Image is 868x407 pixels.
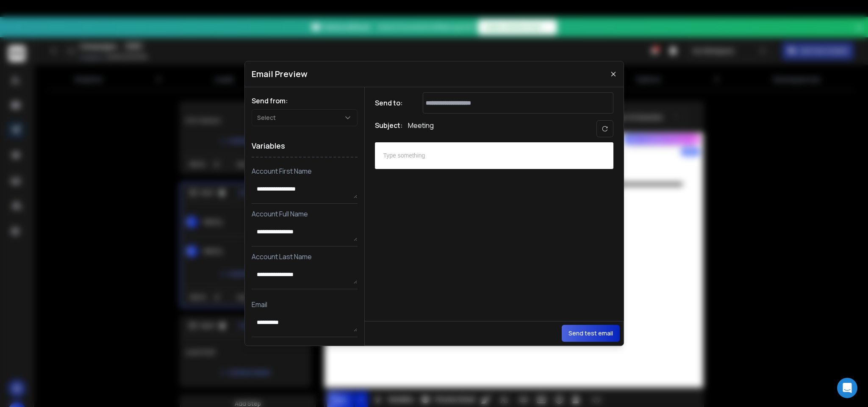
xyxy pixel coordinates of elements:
h1: Subject: [375,120,403,137]
p: Account Last Name [252,252,358,262]
h1: Variables [252,135,358,158]
h1: Send from: [252,96,358,106]
button: Send test email [562,325,620,342]
p: Account First Name [252,166,358,176]
p: Meeting [408,120,434,137]
p: Email [252,299,358,310]
p: Account Full Name [252,209,358,219]
h1: Email Preview [252,68,308,80]
div: Open Intercom Messenger [837,378,857,398]
h1: Send to: [375,98,409,108]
